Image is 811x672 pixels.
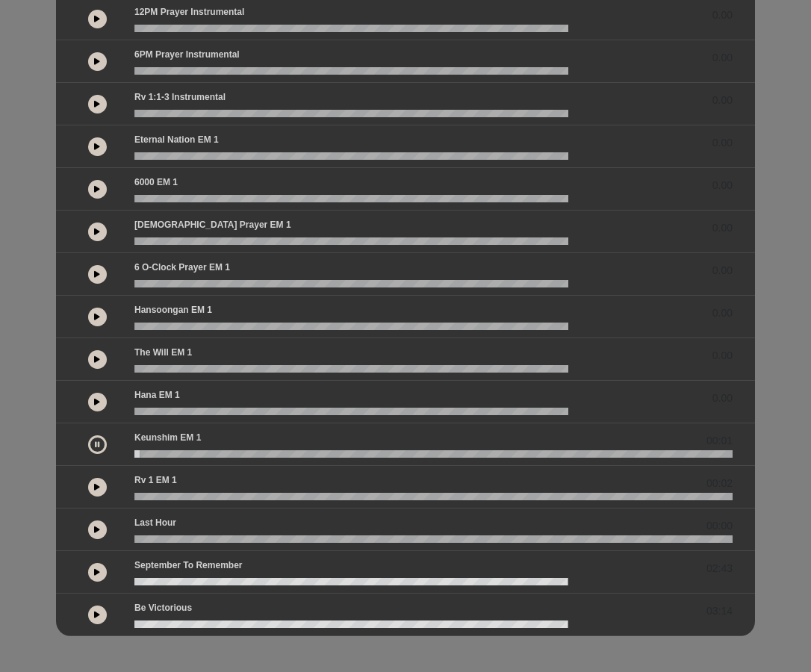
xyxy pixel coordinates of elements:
[134,473,177,487] p: Rv 1 EM 1
[712,391,733,406] span: 0.00
[712,50,733,66] span: 0.00
[712,305,733,321] span: 0.00
[134,175,178,189] p: 6000 EM 1
[712,7,733,23] span: 0.00
[706,518,733,534] span: 00:00
[712,348,733,364] span: 0.00
[712,93,733,108] span: 0.00
[712,220,733,236] span: 0.00
[134,346,192,359] p: The Will EM 1
[134,388,180,402] p: Hana EM 1
[712,135,733,151] span: 0.00
[134,48,240,61] p: 6PM Prayer Instrumental
[706,476,733,491] span: 00:02
[134,559,243,572] p: September to Remember
[134,431,201,444] p: Keunshim EM 1
[712,178,733,193] span: 0.00
[134,601,192,615] p: Be Victorious
[712,263,733,279] span: 0.00
[706,603,733,619] span: 03:14
[134,5,244,19] p: 12PM Prayer Instrumental
[134,261,230,274] p: 6 o-clock prayer EM 1
[134,90,226,104] p: Rv 1:1-3 Instrumental
[134,218,291,231] p: [DEMOGRAPHIC_DATA] prayer EM 1
[706,561,733,576] span: 02:43
[706,433,733,449] span: 00:01
[134,516,176,529] p: Last Hour
[134,133,219,146] p: Eternal Nation EM 1
[134,303,212,317] p: Hansoongan EM 1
